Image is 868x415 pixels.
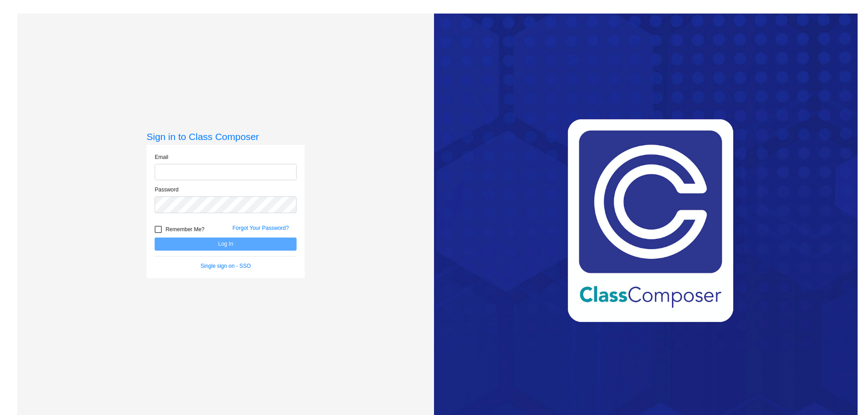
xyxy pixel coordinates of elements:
[201,263,251,269] a: Single sign on - SSO
[155,153,168,161] label: Email
[165,224,204,235] span: Remember Me?
[155,238,297,251] button: Log In
[155,186,179,194] label: Password
[146,131,305,142] h3: Sign in to Class Composer
[232,225,289,231] a: Forgot Your Password?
